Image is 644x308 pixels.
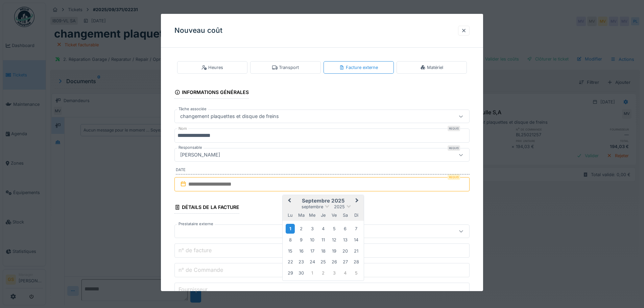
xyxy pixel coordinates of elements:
[448,174,460,180] div: Requis
[308,211,317,220] div: mercredi
[352,211,361,220] div: dimanche
[177,285,209,293] label: Fournisseur
[319,268,328,278] div: Choose jeudi 2 octobre 2025
[297,224,306,233] div: Choose mardi 2 septembre 2025
[341,235,350,244] div: Choose samedi 13 septembre 2025
[297,211,306,220] div: mardi
[330,268,339,278] div: Choose vendredi 3 octobre 2025
[177,113,282,120] div: changement plaquettes et disque de freins
[341,224,350,233] div: Choose samedi 6 septembre 2025
[177,145,204,150] label: Responsable
[297,257,306,266] div: Choose mardi 23 septembre 2025
[330,235,339,244] div: Choose vendredi 12 septembre 2025
[286,211,295,220] div: lundi
[177,106,208,112] label: Tâche associée
[176,167,470,174] label: Date
[302,204,323,209] span: septembre
[319,235,328,244] div: Choose jeudi 11 septembre 2025
[283,198,364,204] h2: septembre 2025
[352,246,361,256] div: Choose dimanche 21 septembre 2025
[286,224,295,234] div: Choose lundi 1 septembre 2025
[448,145,460,151] div: Requis
[330,257,339,266] div: Choose vendredi 26 septembre 2025
[341,246,350,256] div: Choose samedi 20 septembre 2025
[283,196,294,207] button: Previous Month
[308,224,317,233] div: Choose mercredi 3 septembre 2025
[330,246,339,256] div: Choose vendredi 19 septembre 2025
[339,64,378,71] div: Facture externe
[177,151,223,159] div: [PERSON_NAME]
[420,64,443,71] div: Matériel
[297,235,306,244] div: Choose mardi 9 septembre 2025
[286,268,295,278] div: Choose lundi 29 septembre 2025
[352,235,361,244] div: Choose dimanche 14 septembre 2025
[285,223,362,278] div: Month septembre, 2025
[177,221,215,227] label: Prestataire externe
[174,26,222,35] h3: Nouveau coût
[334,204,345,209] span: 2025
[286,257,295,266] div: Choose lundi 22 septembre 2025
[308,257,317,266] div: Choose mercredi 24 septembre 2025
[174,87,249,99] div: Informations générales
[330,224,339,233] div: Choose vendredi 5 septembre 2025
[330,211,339,220] div: vendredi
[341,257,350,266] div: Choose samedi 27 septembre 2025
[308,235,317,244] div: Choose mercredi 10 septembre 2025
[341,268,350,278] div: Choose samedi 4 octobre 2025
[177,126,188,132] label: Nom
[352,257,361,266] div: Choose dimanche 28 septembre 2025
[308,246,317,256] div: Choose mercredi 17 septembre 2025
[201,64,223,71] div: Heures
[448,126,460,131] div: Requis
[174,202,239,214] div: Détails de la facture
[177,246,213,254] label: n° de facture
[352,268,361,278] div: Choose dimanche 5 octobre 2025
[297,268,306,278] div: Choose mardi 30 septembre 2025
[352,196,363,207] button: Next Month
[286,235,295,244] div: Choose lundi 8 septembre 2025
[319,211,328,220] div: jeudi
[297,246,306,256] div: Choose mardi 16 septembre 2025
[319,246,328,256] div: Choose jeudi 18 septembre 2025
[352,224,361,233] div: Choose dimanche 7 septembre 2025
[319,257,328,266] div: Choose jeudi 25 septembre 2025
[177,266,224,274] label: n° de Commande
[341,211,350,220] div: samedi
[286,246,295,256] div: Choose lundi 15 septembre 2025
[319,224,328,233] div: Choose jeudi 4 septembre 2025
[308,268,317,278] div: Choose mercredi 1 octobre 2025
[272,64,299,71] div: Transport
